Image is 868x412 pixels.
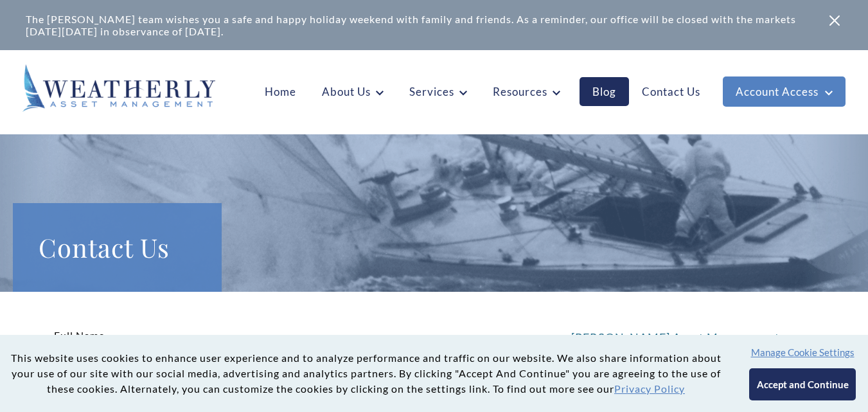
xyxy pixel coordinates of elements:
[22,64,215,112] img: Weatherly
[309,77,396,106] a: About Us
[571,330,814,345] h4: [PERSON_NAME] Asset Management
[723,76,846,107] a: Account Access
[39,229,196,266] h1: Contact Us
[54,329,510,366] label: Full Name
[252,77,309,106] a: Home
[580,77,629,106] a: Blog
[26,13,827,37] div: The [PERSON_NAME] team wishes you a safe and happy holiday weekend with family and friends. As a ...
[749,368,855,400] button: Accept and Continue
[629,77,713,106] a: Contact Us
[751,346,855,358] button: Manage Cookie Settings
[10,350,722,397] p: This website uses cookies to enhance user experience and to analyze performance and traffic on ou...
[396,77,480,106] a: Services
[480,77,573,106] a: Resources
[614,382,685,395] a: Privacy Policy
